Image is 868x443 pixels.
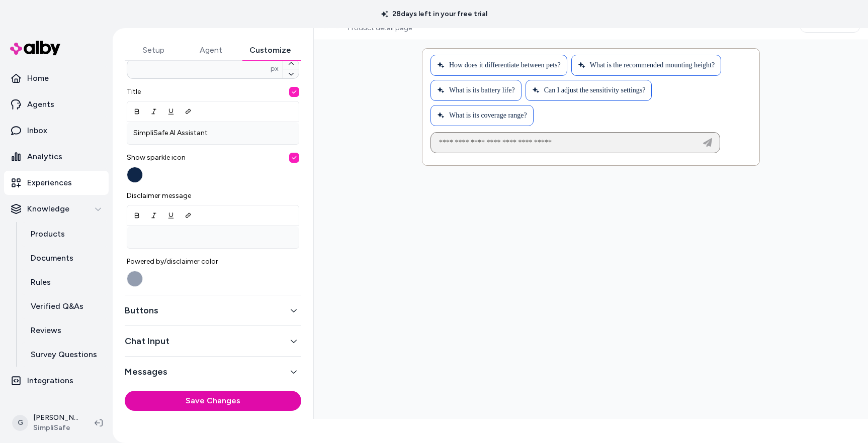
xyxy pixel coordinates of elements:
[31,252,73,264] p: Documents
[125,334,301,348] button: Chat Input
[162,206,180,225] button: Underline (Ctrl+I)
[27,375,73,387] p: Integrations
[125,303,301,317] button: Buttons
[21,343,109,367] a: Survey Questions
[182,40,239,60] button: Agent
[4,171,109,195] a: Experiences
[4,66,109,90] a: Home
[12,415,28,431] span: G
[21,270,109,294] a: Rules
[10,41,60,55] img: alby Logo
[125,391,301,411] button: Save Changes
[31,349,97,361] p: Survey Questions
[145,206,162,225] button: Italic (Ctrl+U)
[271,64,279,74] span: px
[27,72,49,84] p: Home
[31,300,83,312] p: Verified Q&As
[127,153,299,163] span: Show sparkle icon
[375,9,493,19] p: 28 days left in your free trial
[180,102,197,121] button: Link
[33,413,78,423] p: [PERSON_NAME]
[283,59,299,69] button: Background rounded cornerspx
[127,64,271,74] input: Background rounded cornerspx
[127,87,299,97] span: Title
[145,102,162,121] button: Italic (Ctrl+U)
[127,191,299,249] div: Disclaimer message
[21,246,109,270] a: Documents
[125,365,301,379] button: Messages
[128,206,145,225] button: Bold (Ctrl+B)
[4,197,109,221] button: Knowledge
[162,102,180,121] button: Underline (Ctrl+I)
[27,177,72,189] p: Experiences
[27,203,69,215] p: Knowledge
[27,125,47,137] p: Inbox
[127,271,143,287] button: Powered by/disclaimer color
[6,407,86,439] button: G[PERSON_NAME]SimpliSafe
[180,206,197,225] button: Link
[27,98,54,110] p: Agents
[133,128,293,138] p: SimpliSafe AI Assistant
[31,324,61,337] p: Reviews
[125,40,182,60] button: Setup
[4,119,109,143] a: Inbox
[348,24,412,33] span: Product detail page
[21,318,109,343] a: Reviews
[239,40,301,60] button: Customize
[128,102,145,121] button: Bold (Ctrl+B)
[31,276,51,288] p: Rules
[127,257,299,267] span: Powered by/disclaimer color
[4,145,109,169] a: Analytics
[33,423,78,433] span: SimpliSafe
[283,69,299,79] button: Background rounded cornerspx
[27,151,62,163] p: Analytics
[21,222,109,246] a: Products
[4,369,109,393] a: Integrations
[4,92,109,117] a: Agents
[31,228,65,240] p: Products
[21,294,109,318] a: Verified Q&As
